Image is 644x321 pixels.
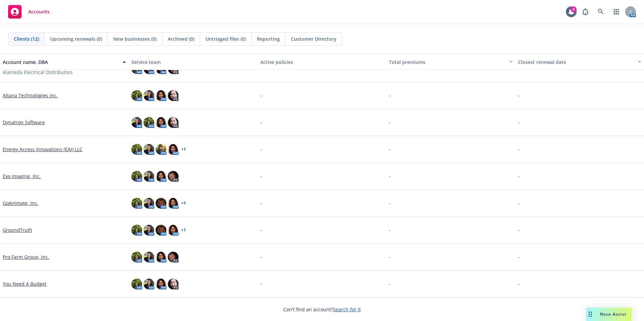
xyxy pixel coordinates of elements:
[333,306,361,313] a: Search for it
[131,198,142,209] img: photo
[131,279,142,289] img: photo
[131,144,142,155] img: photo
[131,90,142,101] img: photo
[131,225,142,236] img: photo
[113,35,157,42] span: New businesses (0)
[594,5,608,19] a: Search
[260,92,262,99] span: -
[260,280,262,287] span: -
[143,144,154,155] img: photo
[131,59,255,66] div: Service team
[260,59,384,66] div: Active policies
[14,35,39,42] span: Clients (12)
[518,146,520,153] span: -
[156,117,166,128] img: photo
[260,226,262,234] span: -
[168,117,179,128] img: photo
[389,226,391,234] span: -
[143,90,154,101] img: photo
[260,200,262,207] span: -
[3,200,38,207] a: GoAnimate, Inc.
[3,69,73,76] span: Alameda Electrical Distributors
[156,90,166,101] img: photo
[129,54,257,70] button: Service team
[518,173,520,180] span: -
[156,144,166,155] img: photo
[168,35,194,42] span: Archived (0)
[143,225,154,236] img: photo
[515,54,644,70] button: Closest renewal date
[156,279,166,289] img: photo
[389,280,391,287] span: -
[518,253,520,260] span: -
[143,279,154,289] img: photo
[3,226,32,234] a: GroundTruth
[586,308,632,321] button: Nova Assist
[389,173,391,180] span: -
[389,200,391,207] span: -
[156,252,166,262] img: photo
[131,117,142,128] img: photo
[258,54,386,70] button: Active policies
[168,90,179,101] img: photo
[518,59,634,66] div: Closest renewal date
[586,308,594,321] div: Drag to move
[3,173,41,180] a: Exo Imaging, Inc.
[610,5,623,19] a: Switch app
[168,252,179,262] img: photo
[181,201,186,205] a: + 1
[205,35,246,42] span: Untriaged files (0)
[181,228,186,232] a: + 1
[283,306,361,313] span: Can't find an account?
[3,253,49,260] a: Pro Farm Group, Inc.
[3,59,119,66] div: Account name, DBA
[518,280,520,287] span: -
[518,119,520,126] span: -
[3,146,83,153] a: Energy Access Innovations (EAI) LLC
[389,253,391,260] span: -
[131,171,142,182] img: photo
[143,198,154,209] img: photo
[143,252,154,262] img: photo
[168,225,179,236] img: photo
[260,173,262,180] span: -
[386,54,515,70] button: Total premiums
[291,35,336,42] span: Customer Directory
[260,253,262,260] span: -
[3,280,46,287] a: You Need A Budget
[518,226,520,234] span: -
[518,92,520,99] span: -
[260,119,262,126] span: -
[257,35,280,42] span: Reporting
[28,9,50,14] span: Accounts
[168,198,179,209] img: photo
[156,225,166,236] img: photo
[389,92,391,99] span: -
[143,117,154,128] img: photo
[168,279,179,289] img: photo
[50,35,102,42] span: Upcoming renewals (0)
[600,311,626,317] span: Nova Assist
[181,147,186,151] a: + 1
[571,6,577,12] div: 4
[156,198,166,209] img: photo
[518,200,520,207] span: -
[143,171,154,182] img: photo
[5,2,52,21] a: Accounts
[168,171,179,182] img: photo
[389,119,391,126] span: -
[260,146,262,153] span: -
[3,119,45,126] a: Dynatron Software
[168,144,179,155] img: photo
[579,5,592,19] a: Report a Bug
[3,92,58,99] a: Altana Technologies Inc.
[131,252,142,262] img: photo
[156,171,166,182] img: photo
[389,146,391,153] span: -
[389,59,505,66] div: Total premiums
